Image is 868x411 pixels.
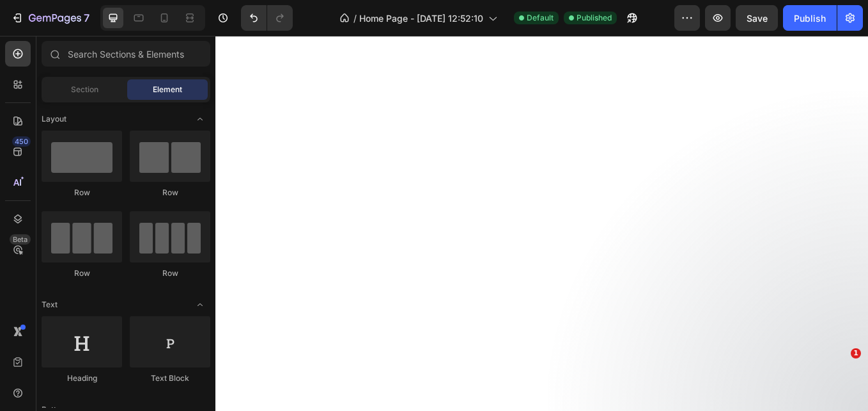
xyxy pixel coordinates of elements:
[359,12,483,25] span: Home Page - [DATE] 12:52:10
[42,268,122,279] div: Row
[42,187,122,198] div: Row
[84,10,89,26] p: 7
[736,5,778,31] button: Save
[42,299,58,310] span: Text
[153,84,182,95] span: Element
[527,12,554,24] span: Default
[71,84,98,95] span: Section
[42,41,210,67] input: Search Sections & Elements
[42,373,122,384] div: Heading
[130,268,210,279] div: Row
[5,5,95,31] button: 7
[577,12,612,24] span: Published
[130,373,210,384] div: Text Block
[783,5,837,31] button: Publish
[825,367,855,398] iframe: Intercom live chat
[215,36,868,411] iframe: Design area
[130,187,210,198] div: Row
[747,13,768,24] span: Save
[353,12,357,25] span: /
[851,348,861,359] span: 1
[794,12,826,25] div: Publish
[12,136,31,147] div: 450
[190,109,210,129] span: Toggle open
[10,234,31,245] div: Beta
[42,113,66,125] span: Layout
[190,294,210,315] span: Toggle open
[241,5,293,31] div: Undo/Redo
